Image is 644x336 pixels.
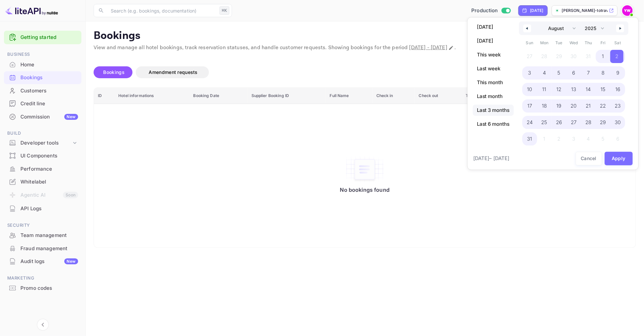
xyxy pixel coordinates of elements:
[571,84,576,95] span: 13
[600,117,606,128] span: 29
[596,114,611,127] button: 29
[473,21,514,33] button: [DATE]
[557,84,562,95] span: 12
[610,98,625,111] button: 23
[543,67,546,79] span: 4
[542,117,547,128] span: 25
[572,67,575,79] span: 6
[581,98,596,111] button: 21
[581,65,596,78] button: 7
[610,114,625,127] button: 30
[616,67,619,79] span: 9
[537,81,552,94] button: 11
[596,81,611,94] button: 15
[552,65,567,78] button: 5
[615,100,621,112] span: 23
[596,48,611,61] button: 1
[552,114,567,127] button: 26
[596,98,611,111] button: 22
[542,100,547,112] span: 18
[602,67,605,79] span: 8
[473,118,514,130] button: Last 6 months
[581,81,596,94] button: 14
[567,81,581,94] button: 13
[586,100,591,112] span: 21
[602,50,604,62] span: 1
[615,117,621,128] span: 30
[601,84,606,95] span: 15
[581,114,596,127] button: 28
[586,84,591,95] span: 14
[586,117,592,128] span: 28
[537,98,552,111] button: 18
[552,81,567,94] button: 12
[537,65,552,78] button: 4
[558,67,561,79] span: 5
[473,49,514,60] button: This week
[596,38,611,48] span: Fri
[567,65,581,78] button: 6
[605,152,633,165] button: Apply
[587,67,590,79] span: 7
[571,117,576,128] span: 27
[552,38,567,48] span: Tue
[537,114,552,127] button: 25
[610,81,625,94] button: 16
[522,114,537,127] button: 24
[610,65,625,78] button: 9
[542,84,546,95] span: 11
[527,117,533,128] span: 24
[522,131,537,144] button: 31
[610,38,625,48] span: Sat
[600,100,606,112] span: 22
[557,100,562,112] span: 19
[473,63,514,74] button: Last week
[473,77,514,88] button: This month
[473,35,514,47] button: [DATE]
[527,100,532,112] span: 17
[556,117,562,128] span: 26
[581,38,596,48] span: Thu
[473,155,510,162] span: [DATE] – [DATE]
[522,65,537,78] button: 3
[610,48,625,61] button: 2
[528,67,531,79] span: 3
[552,98,567,111] button: 19
[615,84,620,95] span: 16
[537,38,552,48] span: Mon
[473,105,514,116] button: Last 3 months
[567,38,581,48] span: Wed
[571,100,577,112] span: 20
[567,114,581,127] button: 27
[527,84,532,95] span: 10
[527,133,532,145] span: 31
[473,91,514,102] button: Last month
[567,98,581,111] button: 20
[616,50,619,62] span: 2
[576,152,602,165] button: Cancel
[522,98,537,111] button: 17
[596,65,611,78] button: 8
[522,81,537,94] button: 10
[522,38,537,48] span: Sun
